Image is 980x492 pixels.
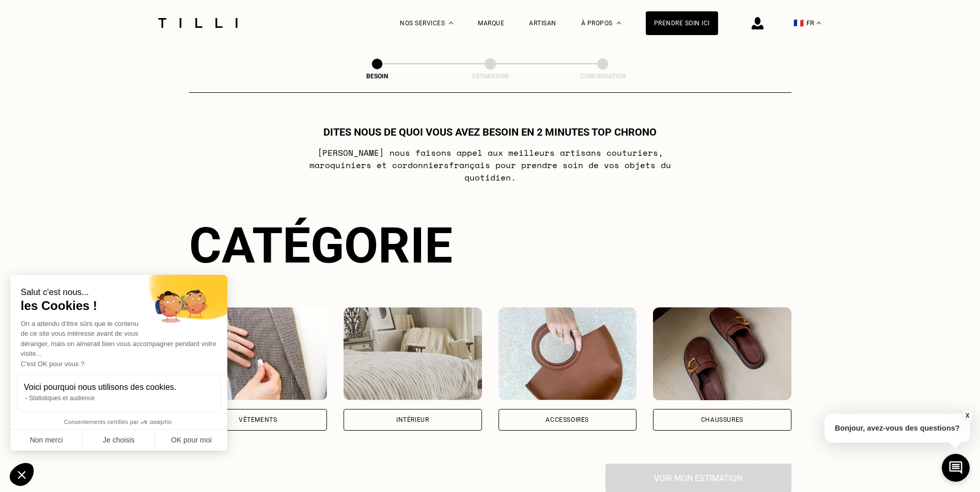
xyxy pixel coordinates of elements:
[529,20,556,27] a: Artisan
[752,17,764,29] img: icône connexion
[794,18,804,28] span: 🇫🇷
[617,22,621,24] img: Menu déroulant à propos
[344,307,482,400] img: Intérieur
[546,417,589,423] div: Accessoires
[449,22,453,24] img: Menu déroulant
[285,146,695,184] p: [PERSON_NAME] nous faisons appel aux meilleurs artisans couturiers , maroquiniers et cordonniers ...
[478,20,504,27] a: Marque
[189,307,328,400] img: Vêtements
[323,126,657,138] h1: Dites nous de quoi vous avez besoin en 2 minutes top chrono
[189,217,791,274] div: Catégorie
[825,414,970,442] p: Bonjour, avez-vous des questions?
[962,410,972,421] button: X
[817,22,821,24] img: menu déroulant
[551,73,655,80] div: Confirmation
[646,11,718,35] a: Prendre soin ici
[653,307,791,400] img: Chaussures
[154,18,241,28] img: Logo du service de couturière Tilli
[396,417,429,423] div: Intérieur
[701,417,743,423] div: Chaussures
[439,73,542,80] div: Estimation
[499,307,637,400] img: Accessoires
[325,73,429,80] div: Besoin
[239,417,277,423] div: Vêtements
